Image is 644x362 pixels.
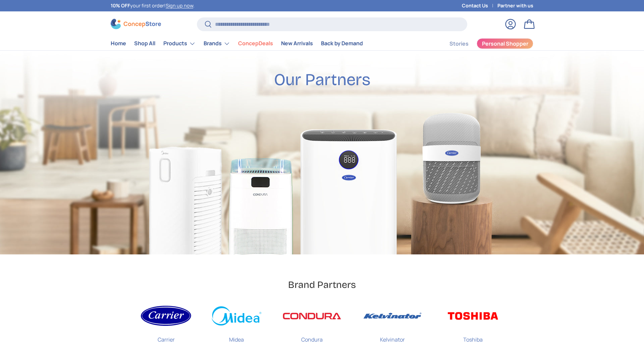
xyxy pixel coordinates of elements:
[462,2,497,9] a: Contact Us
[111,19,161,29] img: ConcepStore
[281,37,313,50] a: New Arrivals
[321,37,363,50] a: Back by Demand
[211,302,262,349] a: Midea
[204,37,230,50] a: Brands
[159,37,200,50] summary: Products
[111,2,195,9] p: your first order! .
[238,37,273,50] a: ConcepDeals
[166,2,193,9] a: Sign up now
[282,302,342,349] a: Condura
[158,330,175,344] p: Carrier
[163,37,196,50] a: Products
[433,37,533,50] nav: Secondary
[301,330,323,344] p: Condura
[449,37,469,50] a: Stories
[111,2,130,9] strong: 10% OFF
[111,37,126,50] a: Home
[200,37,234,50] summary: Brands
[482,41,528,46] span: Personal Shopper
[380,330,405,344] p: Kelvinator
[141,302,191,349] a: Carrier
[288,279,356,291] h2: Brand Partners
[229,330,244,344] p: Midea
[463,330,483,344] p: Toshiba
[477,38,533,49] a: Personal Shopper
[362,302,423,349] a: Kelvinator
[497,2,533,9] a: Partner with us
[443,302,503,349] a: Toshiba
[134,37,155,50] a: Shop All
[274,69,370,90] h2: Our Partners
[111,37,363,50] nav: Primary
